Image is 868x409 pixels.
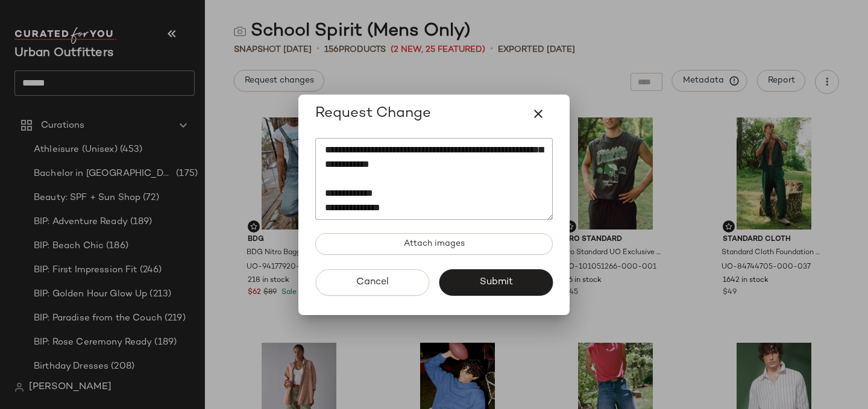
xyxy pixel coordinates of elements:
[315,104,431,123] span: Request Change
[403,239,465,249] span: Attach images
[315,233,553,255] button: Attach images
[439,269,553,296] button: Submit
[356,276,389,288] span: Cancel
[315,269,429,296] button: Cancel
[479,276,512,288] span: Submit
